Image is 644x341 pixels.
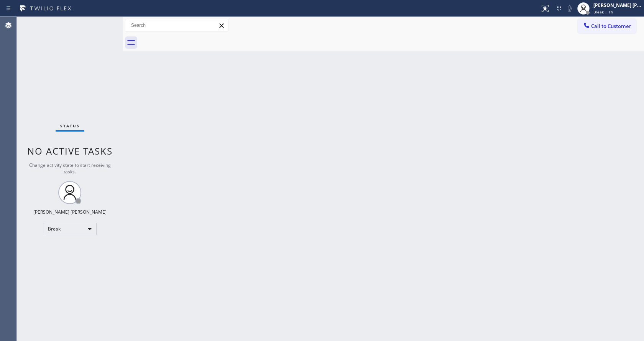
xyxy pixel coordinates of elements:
button: Mute [564,3,575,14]
span: Break | 1h [593,9,613,15]
span: Call to Customer [591,23,631,30]
div: Break [43,223,97,235]
div: [PERSON_NAME] [PERSON_NAME] [593,2,642,8]
span: No active tasks [27,145,113,157]
button: Call to Customer [578,19,636,33]
div: [PERSON_NAME] [PERSON_NAME] [33,209,107,215]
span: Change activity state to start receiving tasks. [29,162,111,175]
span: Status [60,123,80,128]
input: Search [125,19,228,31]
